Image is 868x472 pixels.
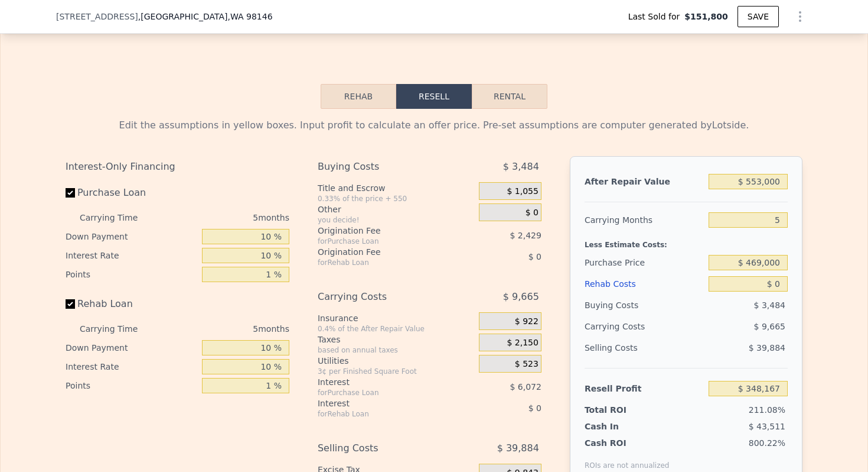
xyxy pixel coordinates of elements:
span: $ 9,665 [503,286,539,308]
div: based on annual taxes [318,345,474,355]
label: Rehab Loan [66,293,197,315]
span: $ 0 [528,252,541,261]
button: SAVE [738,6,779,27]
input: Purchase Loan [66,188,75,198]
div: Carrying Costs [585,316,658,337]
span: $ 1,055 [507,186,538,197]
input: Rehab Loan [66,299,75,309]
div: Interest Rate [66,357,197,376]
span: $ 39,884 [497,438,539,459]
span: , [GEOGRAPHIC_DATA] [138,11,273,22]
div: Selling Costs [318,438,449,459]
div: Carrying Time [80,208,156,227]
div: Buying Costs [585,295,704,316]
span: 800.22% [749,438,785,448]
span: [STREET_ADDRESS] [56,11,138,22]
div: ROIs are not annualized [585,449,670,470]
div: Cash ROI [585,437,670,449]
div: Interest Rate [66,246,197,265]
span: $ 0 [526,208,539,218]
span: 211.08% [749,405,785,415]
span: , WA 98146 [227,12,272,21]
div: 5 months [161,319,289,338]
span: $ 3,484 [503,156,539,177]
div: Interest [318,376,449,388]
button: Show Options [788,5,812,28]
span: Last Sold for [628,11,685,22]
div: 0.4% of the After Repair Value [318,324,474,334]
button: Rehab [321,84,396,109]
div: 5 months [161,208,289,227]
div: Origination Fee [318,225,449,237]
div: for Purchase Loan [318,388,449,397]
div: Title and Escrow [318,182,474,194]
span: $ 43,511 [749,422,785,431]
div: Carrying Costs [318,286,449,308]
div: Down Payment [66,338,197,357]
span: $ 922 [515,316,539,327]
div: 3¢ per Finished Square Foot [318,367,474,376]
div: Rehab Costs [585,273,704,295]
span: $ 2,150 [507,338,538,348]
div: Edit the assumptions in yellow boxes. Input profit to calculate an offer price. Pre-set assumptio... [66,118,802,132]
span: $ 6,072 [510,382,541,392]
div: Utilities [318,355,474,367]
div: Points [66,376,197,395]
span: $ 3,484 [754,300,785,310]
div: Total ROI [585,404,658,416]
div: Carrying Months [585,209,704,231]
div: Origination Fee [318,246,449,258]
div: Buying Costs [318,156,449,177]
span: $ 523 [515,359,539,370]
div: Points [66,265,197,284]
div: Interest [318,397,449,409]
div: you decide! [318,215,474,225]
div: Selling Costs [585,337,704,358]
div: for Rehab Loan [318,258,449,267]
div: Interest-Only Financing [66,156,289,177]
span: $ 39,884 [749,343,785,353]
span: $ 0 [528,403,541,413]
label: Purchase Loan [66,182,197,203]
button: Rental [472,84,547,109]
span: $ 9,665 [754,322,785,331]
button: Resell [396,84,472,109]
div: for Purchase Loan [318,237,449,246]
span: $ 2,429 [510,231,541,240]
div: After Repair Value [585,171,704,192]
span: $151,800 [684,11,728,22]
div: Other [318,203,474,215]
div: for Rehab Loan [318,409,449,419]
div: Resell Profit [585,378,704,399]
div: Carrying Time [80,319,156,338]
div: Purchase Price [585,252,704,273]
div: Cash In [585,421,658,432]
div: 0.33% of the price + 550 [318,194,474,203]
div: Down Payment [66,227,197,246]
div: Insurance [318,312,474,324]
div: Less Estimate Costs: [585,231,788,252]
div: Taxes [318,334,474,345]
